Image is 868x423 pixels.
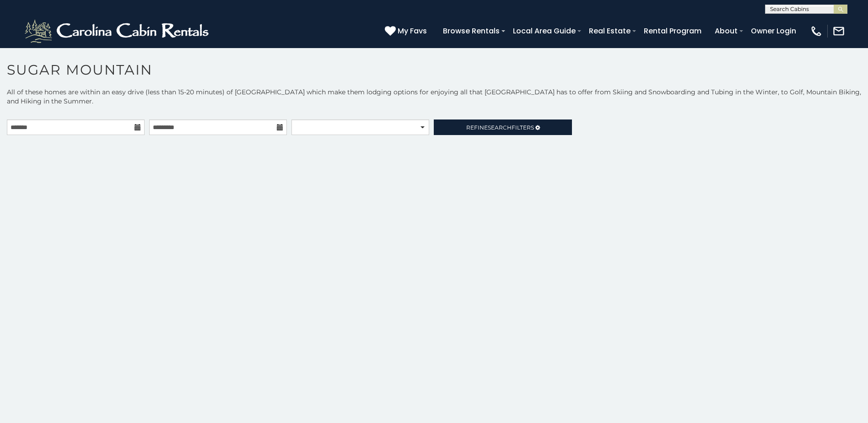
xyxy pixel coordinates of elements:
[438,23,504,39] a: Browse Rentals
[710,23,742,39] a: About
[23,17,213,45] img: White-1-2.png
[466,124,534,131] span: Refine Filters
[488,124,512,131] span: Search
[832,25,845,38] img: mail-regular-white.png
[746,23,801,39] a: Owner Login
[584,23,635,39] a: Real Estate
[810,25,823,38] img: phone-regular-white.png
[434,119,571,135] a: RefineSearchFilters
[508,23,580,39] a: Local Area Guide
[385,25,429,37] a: My Favs
[398,25,427,37] span: My Favs
[639,23,706,39] a: Rental Program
